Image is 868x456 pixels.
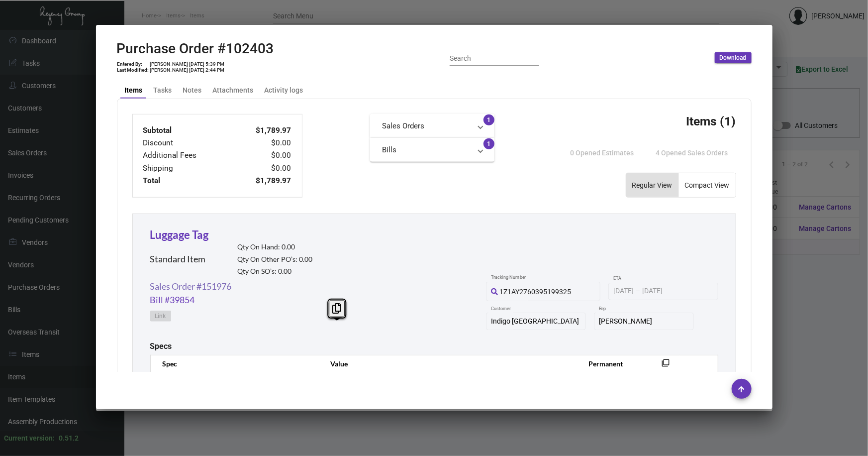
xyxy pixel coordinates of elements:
div: Notes [183,85,201,96]
h2: Purchase Order #102403 [117,40,274,57]
mat-expansion-panel-header: Sales Orders [370,114,494,138]
div: Tasks [153,85,172,96]
span: 1Z1AY2760395199325 [499,288,571,296]
span: Link [155,312,166,321]
span: Download [720,54,747,62]
th: Value [320,355,579,372]
td: $0.00 [232,162,292,175]
span: 4 Opened Sales Orders [656,149,728,157]
button: Compact View [679,173,736,197]
h2: Qty On Hand: 0.00 [238,243,313,251]
button: 4 Opened Sales Orders [648,144,736,162]
input: Start date [613,287,634,295]
td: $0.00 [232,149,292,162]
td: Additional Fees [143,149,232,162]
div: Activity logs [264,85,303,96]
td: $0.00 [232,137,292,149]
mat-panel-title: Bills [382,144,471,156]
td: Entered By: [117,61,150,67]
td: Shipping [143,162,232,175]
i: Copy [332,303,341,314]
button: Regular View [626,173,678,197]
td: [PERSON_NAME] [DATE] 5:39 PM [150,61,225,67]
td: $1,789.97 [232,175,292,187]
td: $1,789.97 [232,124,292,137]
span: – [636,287,640,295]
td: [PERSON_NAME] [DATE] 2:44 PM [150,67,225,73]
span: 0 Opened Estimates [571,149,634,157]
td: Last Modified: [117,67,150,73]
h3: Items (1) [686,114,736,128]
div: Items [124,85,142,96]
input: End date [642,287,690,295]
h2: Standard Item [150,254,206,265]
button: 0 Opened Estimates [563,144,642,162]
a: Sales Order #151976 [150,280,232,293]
h2: Qty On Other PO’s: 0.00 [238,255,313,264]
td: Discount [143,137,232,149]
a: Luggage Tag [150,228,209,241]
button: Link [150,311,171,322]
div: Current version: [4,433,55,444]
mat-panel-title: Sales Orders [382,120,471,132]
h2: Specs [150,342,172,351]
mat-icon: filter_none [662,362,670,370]
h2: Qty On SO’s: 0.00 [238,267,313,276]
td: Total [143,175,232,187]
a: Bill #39854 [150,293,195,307]
td: Subtotal [143,124,232,137]
button: Download [715,52,752,63]
th: Spec [150,355,320,372]
th: Permanent [579,355,647,372]
div: 0.51.2 [59,433,79,444]
div: Attachments [212,85,253,96]
mat-expansion-panel-header: Bills [370,138,494,162]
